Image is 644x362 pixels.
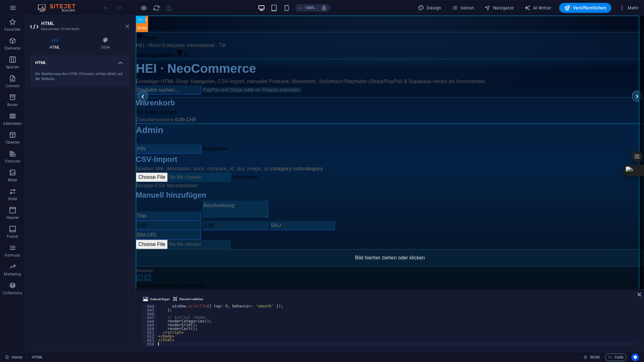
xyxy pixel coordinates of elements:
[449,3,477,13] button: Seiten
[559,3,611,13] button: Veröffentlichen
[67,205,132,215] input: Durchgestrichener Preis (UVP)
[631,354,639,361] button: Usercentrics
[179,295,203,303] span: Element verlinken
[82,37,129,50] h4: Style
[141,308,158,312] div: 645
[142,295,171,303] button: Datei einfügen
[153,4,160,12] button: reload
[482,3,517,13] button: Navigator
[452,5,474,11] span: Seiten
[141,323,158,327] div: 649
[415,3,444,13] div: Design (Strg+Alt+Y)
[619,5,639,11] span: Mehr
[141,319,158,323] div: 648
[415,3,444,13] button: Design
[150,295,170,303] span: Datei einfügen
[616,3,641,13] button: Mehr
[321,5,327,11] i: Bei Größenänderung Zoomstufe automatisch an das gewählte Gerät anpassen.
[41,21,129,26] h2: HTML
[41,26,117,32] h3: Element #ed-1014945643
[590,354,600,361] span: 00 00
[141,334,158,338] div: 652
[522,3,554,13] button: AI Writer
[141,312,158,316] div: 646
[141,331,158,334] div: 651
[134,205,199,215] input: SKU
[141,338,158,342] div: 653
[30,55,129,67] h4: HTML
[30,37,82,50] h4: HTML
[295,4,318,12] button: 100%
[172,295,204,303] button: Element verlinken
[484,5,514,11] span: Navigator
[564,5,606,11] span: Veröffentlichen
[153,4,160,12] i: Seite neu laden
[583,354,600,361] h6: Session-Zeit
[35,72,124,82] div: Die Bearbeitung des HTML Elements erfolgt direkt auf der Website.
[608,354,624,361] span: Code
[305,4,315,12] h6: 100%
[605,354,626,361] button: Code
[141,342,158,346] div: 654
[141,304,158,308] div: 644
[418,5,441,11] span: Design
[141,316,158,319] div: 647
[141,327,158,331] div: 650
[594,355,595,359] span: :
[524,5,552,11] span: AI Writer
